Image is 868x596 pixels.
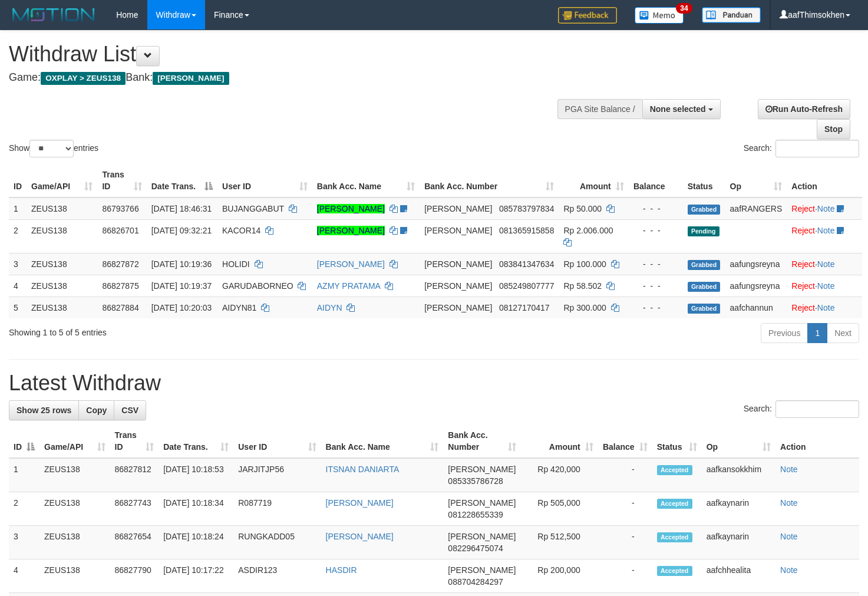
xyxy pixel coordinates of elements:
div: - - - [633,302,678,314]
span: [PERSON_NAME] [424,259,492,269]
td: JARJITJP56 [233,458,321,492]
span: AIDYN81 [222,303,256,312]
span: Rp 58.502 [563,281,602,291]
td: aafkaynarin [702,492,775,526]
a: Reject [791,259,815,269]
th: Balance [629,164,683,197]
th: Bank Acc. Number: activate to sort column ascending [443,424,520,458]
span: Rp 100.000 [563,259,606,269]
td: Rp 200,000 [521,559,598,593]
img: panduan.png [702,7,761,23]
th: Amount: activate to sort column ascending [521,424,598,458]
span: 34 [676,3,692,14]
th: Action [775,424,859,458]
label: Search: [744,140,859,157]
a: [PERSON_NAME] [317,204,385,213]
div: - - - [633,258,678,270]
td: 86827790 [110,559,159,593]
th: User ID: activate to sort column ascending [233,424,321,458]
span: Copy 08127170417 to clipboard [499,303,550,312]
td: 86827654 [110,526,159,559]
th: Bank Acc. Name: activate to sort column ascending [312,164,420,197]
td: - [598,526,652,559]
a: [PERSON_NAME] [326,498,394,508]
td: [DATE] 10:18:34 [159,492,233,526]
td: · [787,197,862,220]
div: Showing 1 to 5 of 5 entries [9,322,353,338]
h1: Withdraw List [9,42,567,66]
label: Search: [744,400,859,418]
td: [DATE] 10:18:24 [159,526,233,559]
th: Status [683,164,725,197]
button: None selected [642,99,721,119]
th: Trans ID: activate to sort column ascending [110,424,159,458]
a: Note [817,226,835,235]
span: [PERSON_NAME] [448,465,516,474]
td: aafungsreyna [725,275,787,297]
span: Copy 085335786728 to clipboard [448,476,503,486]
a: AZMY PRATAMA [317,281,380,291]
a: CSV [114,400,146,420]
td: 1 [9,197,27,220]
span: OXPLAY > ZEUS138 [41,72,126,85]
a: Copy [78,400,114,420]
a: Note [780,532,798,541]
span: Accepted [657,532,692,542]
span: [PERSON_NAME] [153,72,229,85]
td: · [787,275,862,297]
a: Note [780,465,798,474]
span: 86826701 [102,226,138,235]
td: aafchhealita [702,559,775,593]
th: Op: activate to sort column ascending [702,424,775,458]
td: 3 [9,526,39,559]
a: Note [817,281,835,291]
a: Show 25 rows [9,400,79,420]
span: [PERSON_NAME] [448,498,516,508]
a: Reject [791,281,815,291]
th: Status: activate to sort column ascending [652,424,702,458]
span: [DATE] 18:46:31 [151,204,212,213]
th: Action [787,164,862,197]
a: AIDYN [317,303,342,312]
a: [PERSON_NAME] [317,259,385,269]
td: 2 [9,492,39,526]
span: Copy 085249807777 to clipboard [499,281,554,291]
img: MOTION_logo.png [9,6,98,24]
img: Feedback.jpg [558,7,617,24]
span: [PERSON_NAME] [424,204,492,213]
span: [PERSON_NAME] [424,226,492,235]
span: BUJANGGABUT [222,204,284,213]
span: [PERSON_NAME] [448,565,516,575]
span: [DATE] 09:32:21 [151,226,212,235]
span: KACOR14 [222,226,260,235]
span: Copy [86,406,107,415]
span: Copy 088704284297 to clipboard [448,577,503,587]
td: Rp 512,500 [521,526,598,559]
a: Note [817,204,835,213]
td: - [598,559,652,593]
span: HOLIDI [222,259,250,269]
th: Game/API: activate to sort column ascending [27,164,97,197]
span: Show 25 rows [16,406,71,415]
span: Copy 081228655339 to clipboard [448,510,503,519]
div: PGA Site Balance / [557,99,642,119]
a: Reject [791,204,815,213]
th: ID: activate to sort column descending [9,424,39,458]
a: Note [780,498,798,508]
td: [DATE] 10:18:53 [159,458,233,492]
td: 86827812 [110,458,159,492]
span: CSV [121,406,138,415]
td: RUNGKADD05 [233,526,321,559]
th: Bank Acc. Number: activate to sort column ascending [420,164,559,197]
h4: Game: Bank: [9,72,567,84]
a: Note [780,565,798,575]
td: aafchannun [725,297,787,318]
td: 4 [9,559,39,593]
th: Amount: activate to sort column ascending [559,164,628,197]
a: ITSNAN DANIARTA [326,465,400,474]
td: 5 [9,297,27,318]
th: Date Trans.: activate to sort column ascending [159,424,233,458]
a: Note [817,303,835,312]
span: 86827872 [102,259,138,269]
td: ZEUS138 [27,197,97,220]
